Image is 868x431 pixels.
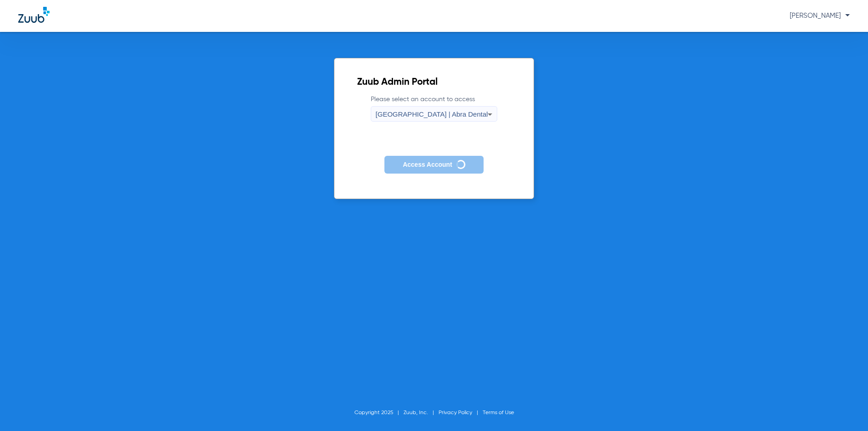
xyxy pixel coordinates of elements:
[376,110,488,118] span: [GEOGRAPHIC_DATA] | Abra Dental
[404,408,439,417] li: Zuub, Inc.
[354,408,404,417] li: Copyright 2025
[483,410,514,416] a: Terms of Use
[823,387,868,431] iframe: Chat Widget
[403,161,452,168] span: Access Account
[790,12,850,19] span: [PERSON_NAME]
[18,7,50,23] img: Zuub Logo
[357,78,511,87] h2: Zuub Admin Portal
[371,95,498,122] label: Please select an account to access
[384,156,483,174] button: Access Account
[439,410,472,416] a: Privacy Policy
